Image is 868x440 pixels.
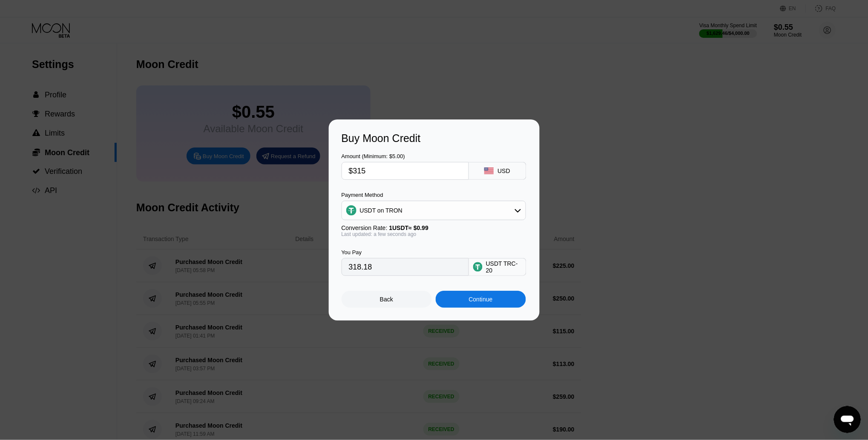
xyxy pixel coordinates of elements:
[469,296,493,303] div: Continue
[342,249,469,255] div: You Pay
[342,132,527,145] div: Buy Moon Credit
[389,224,429,231] span: 1 USDT ≈ $0.99
[436,291,526,308] div: Continue
[342,153,469,159] div: Amount (Minimum: $5.00)
[342,192,526,198] div: Payment Method
[342,202,526,219] div: USDT on TRON
[497,167,510,174] div: USD
[380,296,393,303] div: Back
[342,231,526,237] div: Last updated: a few seconds ago
[360,207,403,214] div: USDT on TRON
[349,162,462,179] input: $0.00
[342,291,432,308] div: Back
[486,260,522,274] div: USDT TRC-20
[342,224,526,231] div: Conversion Rate:
[834,406,861,433] iframe: Button to launch messaging window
